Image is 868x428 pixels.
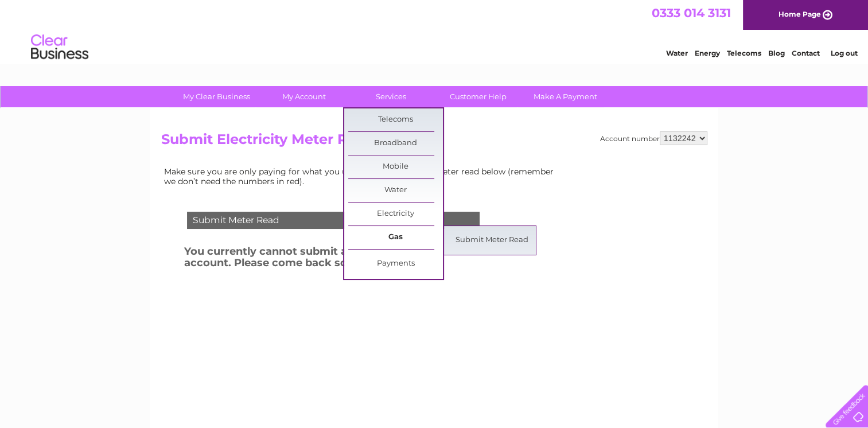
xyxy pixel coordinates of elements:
[348,155,443,178] a: Mobile
[30,30,89,65] img: logo.png
[652,6,731,20] a: 0333 014 3131
[792,49,820,57] a: Contact
[518,86,613,107] a: Make A Payment
[348,226,443,249] a: Gas
[164,6,706,56] div: Clear Business is a trading name of Verastar Limited (registered in [GEOGRAPHIC_DATA] No. 3667643...
[348,179,443,202] a: Water
[727,49,761,57] a: Telecoms
[161,131,707,153] h2: Submit Electricity Meter Read
[344,86,438,107] a: Services
[600,131,707,145] div: Account number
[695,49,720,57] a: Energy
[348,203,443,225] a: Electricity
[348,252,443,275] a: Payments
[348,108,443,131] a: Telecoms
[666,49,688,57] a: Water
[256,86,351,107] a: My Account
[161,164,563,188] td: Make sure you are only paying for what you use. Simply enter your meter read below (remember we d...
[768,49,785,57] a: Blog
[184,243,510,275] h3: You currently cannot submit a meter reading on this account. Please come back soon!
[445,229,539,252] a: Submit Meter Read
[187,212,480,229] div: Submit Meter Read
[348,132,443,155] a: Broadband
[830,49,857,57] a: Log out
[169,86,264,107] a: My Clear Business
[431,86,526,107] a: Customer Help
